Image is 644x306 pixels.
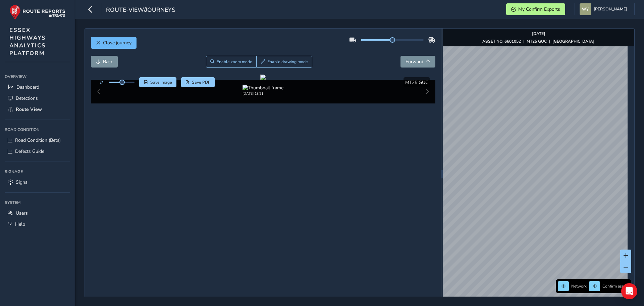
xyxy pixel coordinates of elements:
button: Draw [256,56,312,68]
a: Defects Guide [5,146,70,157]
a: Users [5,208,70,219]
a: Route View [5,104,70,115]
span: Dashboard [16,84,39,90]
div: Signage [5,167,70,177]
span: Close journey [103,40,131,46]
strong: [GEOGRAPHIC_DATA] [552,39,594,44]
a: Detections [5,93,70,104]
span: Users [16,210,28,216]
div: Open Intercom Messenger [621,283,637,299]
span: Detections [16,95,38,101]
span: ESSEX HIGHWAYS ANALYTICS PLATFORM [9,26,46,57]
span: Network [571,283,587,289]
div: | | [482,39,594,44]
a: Road Condition (Beta) [5,135,70,146]
button: My Confirm Exports [506,3,565,15]
span: Road Condition (Beta) [15,137,61,143]
button: [PERSON_NAME] [580,3,630,15]
img: diamond-layout [580,3,591,15]
span: MT25 GUC [405,79,428,86]
a: Help [5,219,70,230]
span: Signs [16,179,28,185]
span: Enable drawing mode [267,59,308,64]
span: route-view/journeys [106,6,175,15]
span: Save image [150,80,172,85]
button: Zoom [206,56,257,68]
button: Back [91,56,118,68]
span: Save PDF [192,80,210,85]
strong: MT25 GUC [527,39,547,44]
button: Save [139,77,176,87]
div: Road Condition [5,125,70,135]
button: Forward [400,56,435,68]
div: System [5,198,70,208]
button: Close journey [91,37,137,49]
span: Enable zoom mode [217,59,252,64]
a: Dashboard [5,82,70,93]
span: Help [15,221,25,227]
span: Forward [406,58,423,65]
strong: [DATE] [532,31,545,36]
span: Back [103,58,113,65]
div: Overview [5,72,70,82]
button: PDF [181,77,215,87]
img: rr logo [9,5,65,20]
span: Route View [16,106,42,113]
div: [DATE] 13:21 [243,91,283,96]
a: Signs [5,177,70,188]
img: Thumbnail frame [243,85,283,91]
span: Confirm assets [602,283,629,289]
strong: ASSET NO. 6601052 [482,39,521,44]
span: My Confirm Exports [518,6,560,12]
span: [PERSON_NAME] [594,3,627,15]
span: Defects Guide [15,148,44,155]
